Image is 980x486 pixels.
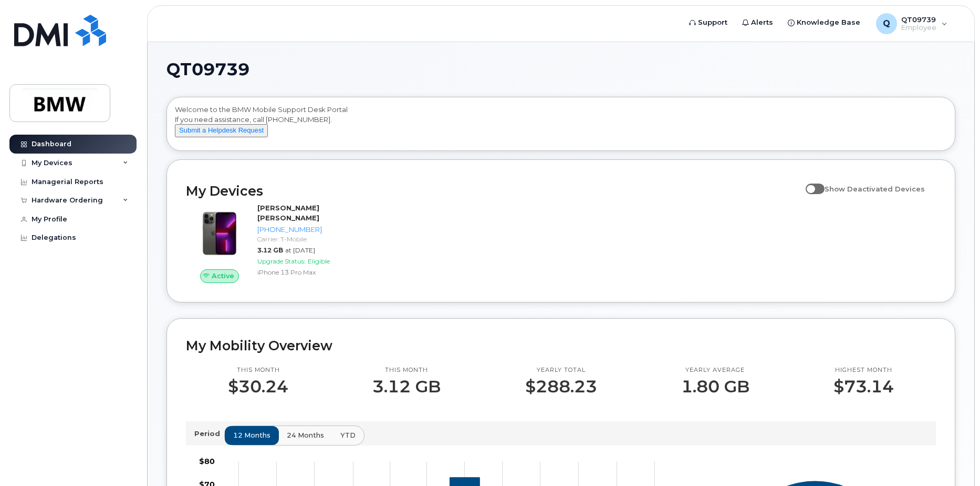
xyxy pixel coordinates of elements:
span: Active [212,271,234,281]
span: Eligible [308,257,330,265]
h2: My Mobility Overview [186,338,936,353]
input: Show Deactivated Devices [806,179,814,187]
button: Submit a Helpdesk Request [175,124,268,137]
span: Show Deactivated Devices [825,185,925,193]
p: Yearly average [681,366,749,374]
div: Welcome to the BMW Mobile Support Desk Portal If you need assistance, call [PHONE_NUMBER]. [175,105,947,147]
p: $73.14 [833,377,894,396]
a: Submit a Helpdesk Request [175,126,268,134]
span: QT09739 [166,62,249,77]
p: $30.24 [228,377,288,396]
span: Upgrade Status: [257,257,306,265]
strong: [PERSON_NAME] [PERSON_NAME] [257,204,319,222]
span: at [DATE] [285,246,315,254]
p: 3.12 GB [372,377,441,396]
p: Yearly total [525,366,597,374]
h2: My Devices [186,183,800,199]
p: $288.23 [525,377,597,396]
div: [PHONE_NUMBER] [257,225,360,235]
iframe: Messenger Launcher [934,440,972,478]
img: image20231002-3703462-oworib.jpeg [194,208,245,259]
div: iPhone 13 Pro Max [257,268,360,277]
span: 24 months [287,430,324,440]
div: Carrier: T-Mobile [257,235,360,244]
span: 3.12 GB [257,246,283,254]
p: Period [194,429,224,439]
p: This month [372,366,441,374]
a: Active[PERSON_NAME] [PERSON_NAME][PHONE_NUMBER]Carrier: T-Mobile3.12 GBat [DATE]Upgrade Status:El... [186,203,364,283]
p: This month [228,366,288,374]
p: Highest month [833,366,894,374]
span: YTD [340,430,356,440]
p: 1.80 GB [681,377,749,396]
tspan: $80 [199,457,215,466]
